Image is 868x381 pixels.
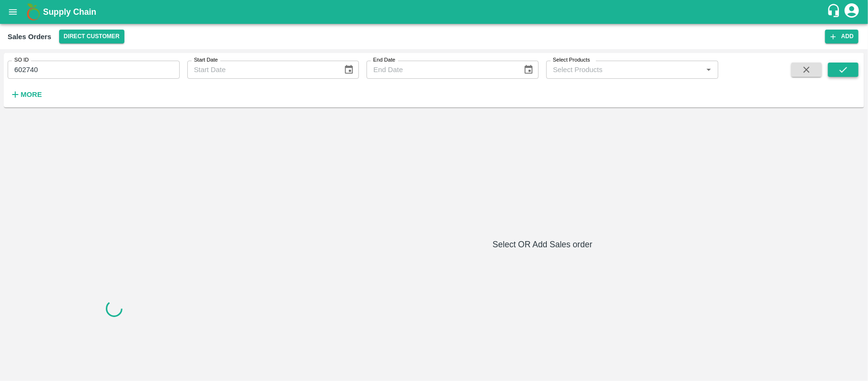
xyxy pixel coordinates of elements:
img: logo [24,2,43,21]
b: Supply Chain [43,7,96,17]
div: customer-support [827,3,843,21]
input: Start Date [187,61,336,79]
button: Select DC [59,30,124,43]
input: Select Products [549,63,700,76]
strong: More [20,91,42,98]
label: Start Date [194,56,218,64]
div: Sales Orders [8,31,51,43]
button: Choose date [340,61,358,79]
a: Supply Chain [43,5,827,19]
div: account of current user [843,2,860,22]
button: open drawer [2,1,24,23]
input: Enter SO ID [8,61,180,79]
button: More [8,86,44,103]
h6: Select OR Add Sales order [225,238,860,251]
label: End Date [373,56,395,64]
button: Open [703,63,715,76]
input: End Date [367,61,515,79]
button: Add [825,30,858,43]
label: Select Products [553,56,590,64]
label: SO ID [14,56,29,64]
button: Choose date [520,61,538,79]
